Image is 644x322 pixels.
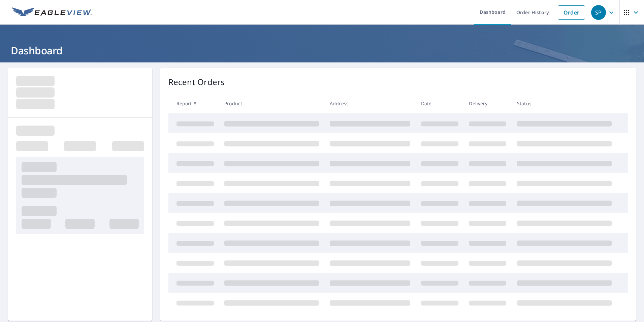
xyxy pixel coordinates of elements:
h1: Dashboard [8,44,636,57]
img: EV Logo [12,7,92,18]
th: Delivery [463,93,512,113]
p: Recent Orders [168,76,225,88]
th: Status [512,93,617,113]
th: Date [416,93,464,113]
th: Address [324,93,416,113]
a: Order [558,5,585,20]
th: Product [219,93,324,113]
th: Report # [168,93,219,113]
div: SP [591,5,606,20]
